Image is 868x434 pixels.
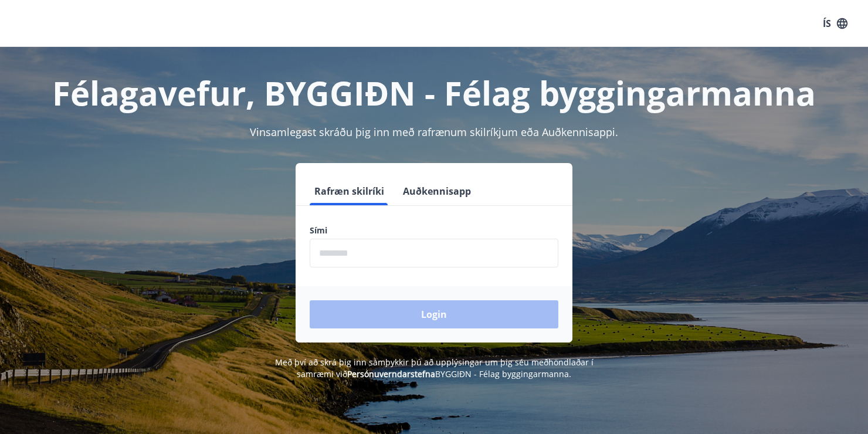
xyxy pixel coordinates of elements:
a: Persónuverndarstefna [347,368,435,379]
span: Vinsamlegast skráðu þig inn með rafrænum skilríkjum eða Auðkennisappi. [250,125,618,139]
h1: Félagavefur, BYGGIÐN - Félag byggingarmanna [26,70,842,115]
label: Sími [310,225,558,236]
button: ÍS [816,13,854,34]
button: Rafræn skilríki [310,177,389,205]
span: Með því að skrá þig inn samþykkir þú að upplýsingar um þig séu meðhöndlaðar í samræmi við BYGGIÐN... [275,357,594,379]
button: Auðkennisapp [398,177,476,205]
